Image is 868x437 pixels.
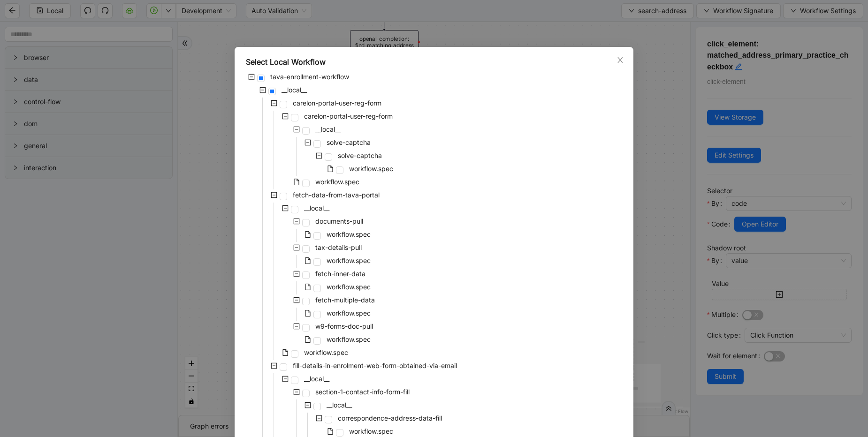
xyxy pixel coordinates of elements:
[313,176,361,188] span: workflow.spec
[282,86,307,94] span: __local__
[325,308,373,319] span: workflow.spec
[617,56,624,64] span: close
[313,321,375,332] span: w9-forms-doc-pull
[271,192,277,198] span: minus-square
[305,402,311,408] span: minus-square
[304,204,329,212] span: __local__
[282,205,289,211] span: minus-square
[271,362,277,369] span: minus-square
[282,376,289,382] span: minus-square
[305,310,311,316] span: file
[336,413,444,424] span: correspondence-address-data-fill
[302,111,395,122] span: carelon-portal-user-reg-form
[291,98,383,109] span: carelon-portal-user-reg-form
[325,281,373,293] span: workflow.spec
[246,56,622,68] div: Select Local Workflow
[293,323,300,330] span: minus-square
[304,112,393,120] span: carelon-portal-user-reg-form
[313,216,365,227] span: documents-pull
[338,151,382,159] span: solve-captcha
[327,230,371,238] span: workflow.spec
[327,138,371,146] span: solve-captcha
[347,163,395,174] span: workflow.spec
[305,336,311,343] span: file
[313,268,367,279] span: fetch-inner-data
[315,270,365,278] span: fetch-inner-data
[336,150,384,161] span: solve-captcha
[315,217,363,225] span: documents-pull
[338,414,442,422] span: correspondence-address-data-fill
[325,255,373,266] span: workflow.spec
[293,126,300,133] span: minus-square
[315,178,359,186] span: workflow.spec
[305,231,311,238] span: file
[315,322,373,330] span: w9-forms-doc-pull
[282,113,289,120] span: minus-square
[268,71,351,83] span: tava-enrollment-workflow
[302,203,331,214] span: __local__
[327,166,334,172] span: file
[349,165,393,173] span: workflow.spec
[291,360,459,371] span: fill-details-in-enrolment-web-form-obtained-via-email
[271,100,277,106] span: minus-square
[259,87,266,93] span: minus-square
[327,256,371,264] span: workflow.spec
[280,84,309,96] span: __local__
[325,229,373,240] span: workflow.spec
[325,399,354,411] span: __local__
[347,426,395,437] span: workflow.spec
[293,297,300,303] span: minus-square
[304,348,348,356] span: workflow.spec
[305,139,311,146] span: minus-square
[293,389,300,395] span: minus-square
[293,244,300,251] span: minus-square
[315,388,410,396] span: section-1-contact-info-form-fill
[325,137,373,148] span: solve-captcha
[293,179,300,185] span: file
[327,309,371,317] span: workflow.spec
[282,349,289,356] span: file
[304,375,329,383] span: __local__
[305,284,311,290] span: file
[315,296,375,304] span: fetch-multiple-data
[615,55,625,65] button: Close
[293,99,381,107] span: carelon-portal-user-reg-form
[327,428,334,435] span: file
[293,191,380,199] span: fetch-data-from-tava-portal
[313,124,343,135] span: __local__
[349,427,393,435] span: workflow.spec
[270,73,349,81] span: tava-enrollment-workflow
[293,218,300,225] span: minus-square
[248,74,255,80] span: minus-square
[305,257,311,264] span: file
[315,243,362,251] span: tax-details-pull
[291,189,381,201] span: fetch-data-from-tava-portal
[293,271,300,277] span: minus-square
[316,415,322,422] span: minus-square
[315,125,341,133] span: __local__
[313,386,411,398] span: section-1-contact-info-form-fill
[325,334,373,345] span: workflow.spec
[313,294,377,306] span: fetch-multiple-data
[327,401,352,409] span: __local__
[316,152,322,159] span: minus-square
[293,362,457,369] span: fill-details-in-enrolment-web-form-obtained-via-email
[302,347,350,358] span: workflow.spec
[313,242,364,253] span: tax-details-pull
[327,283,371,291] span: workflow.spec
[327,335,371,343] span: workflow.spec
[302,373,331,384] span: __local__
